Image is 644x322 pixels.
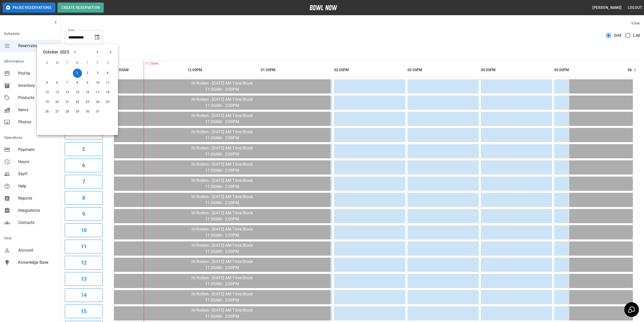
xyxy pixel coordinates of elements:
button: Oct 29, 2025 [73,107,82,116]
button: 12 [65,256,103,270]
button: Oct 9, 2025 [83,78,92,87]
button: Oct 8, 2025 [73,78,82,87]
button: Oct 3, 2025 [93,69,102,78]
div: inventory tabs [65,48,640,61]
button: Oct 31, 2025 [93,107,102,116]
span: S [103,58,112,68]
button: 9 [65,207,103,221]
button: Oct 7, 2025 [63,78,72,87]
button: Oct 28, 2025 [63,107,72,116]
button: [PERSON_NAME] [590,3,624,12]
button: 14 [65,288,103,302]
button: Oct 1, 2025 [73,69,82,78]
button: Create Reservation [57,3,104,13]
span: Reservations [18,43,57,49]
button: 13 [65,272,103,286]
button: 8 [65,191,103,205]
button: Oct 12, 2025 [43,88,52,97]
button: Previous month [93,48,102,56]
span: Photos [18,119,57,125]
button: Oct 15, 2025 [73,88,82,97]
div: October [43,49,58,55]
h6: 13 [81,275,87,283]
button: 5 [65,142,103,156]
span: Payment [18,147,57,153]
span: Items [18,107,57,113]
span: Contacts [18,220,57,226]
span: Integrations [18,207,57,214]
span: 11:25AM [144,61,145,66]
button: Oct 16, 2025 [83,88,92,97]
button: Oct 5, 2025 [43,78,52,87]
th: 11:00AM [114,63,185,77]
button: Oct 24, 2025 [93,98,102,107]
span: Staff [18,171,57,177]
h6: 8 [82,194,85,202]
h6: 12 [81,259,87,267]
span: Help [18,183,57,189]
span: T [63,58,72,68]
button: Oct 18, 2025 [103,88,112,97]
button: 15 [65,305,103,318]
span: List [633,32,640,39]
button: 7 [65,175,103,188]
button: Oct 25, 2025 [103,98,112,107]
h6: 7 [82,178,85,186]
span: F [93,58,102,68]
button: Oct 20, 2025 [53,98,62,107]
button: Oct 13, 2025 [53,88,62,97]
button: Pause Reservations [3,3,55,13]
button: Oct 17, 2025 [93,88,102,97]
th: 01:00PM [261,63,332,77]
span: W [73,58,82,68]
h6: 5 [82,145,85,153]
h6: 6 [82,161,85,169]
button: Oct 4, 2025 [103,69,112,78]
button: 6 [65,159,103,172]
button: Oct 10, 2025 [93,78,102,87]
h6: 10 [81,226,87,234]
button: Oct 14, 2025 [63,88,72,97]
span: Grid [614,32,621,39]
span: S [43,58,52,68]
h6: 14 [81,291,87,299]
span: Inventory [18,83,57,89]
img: logo [309,5,337,10]
button: Oct 27, 2025 [53,107,62,116]
button: Oct 30, 2025 [83,107,92,116]
button: Oct 21, 2025 [63,98,72,107]
span: Hours [18,159,57,165]
th: 02:00PM [334,63,405,77]
span: Reports [18,195,57,201]
button: 10 [65,223,103,237]
button: Oct 2, 2025 [83,69,92,78]
button: Next month [106,48,115,56]
button: calendar view is open, switch to year view [71,48,79,56]
span: Profile [18,70,57,77]
button: Oct 11, 2025 [103,78,112,87]
span: M [53,58,62,68]
label: View [631,21,640,26]
div: 2025 [60,49,69,55]
button: Oct 26, 2025 [43,107,52,116]
span: Knowledge Base [18,259,57,266]
h6: 9 [82,210,85,218]
button: Oct 6, 2025 [53,78,62,87]
th: 12:00PM [187,63,259,77]
span: T [83,58,92,68]
button: Oct 23, 2025 [83,98,92,107]
h6: 15 [81,307,87,315]
span: Account [18,247,57,253]
button: Oct 19, 2025 [43,98,52,107]
button: Choose date, selected date is Oct 1, 2025 [92,32,102,42]
button: Logout [626,3,644,12]
button: Oct 22, 2025 [73,98,82,107]
button: 11 [65,240,103,253]
span: Products [18,95,57,101]
h6: 11 [81,242,87,251]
